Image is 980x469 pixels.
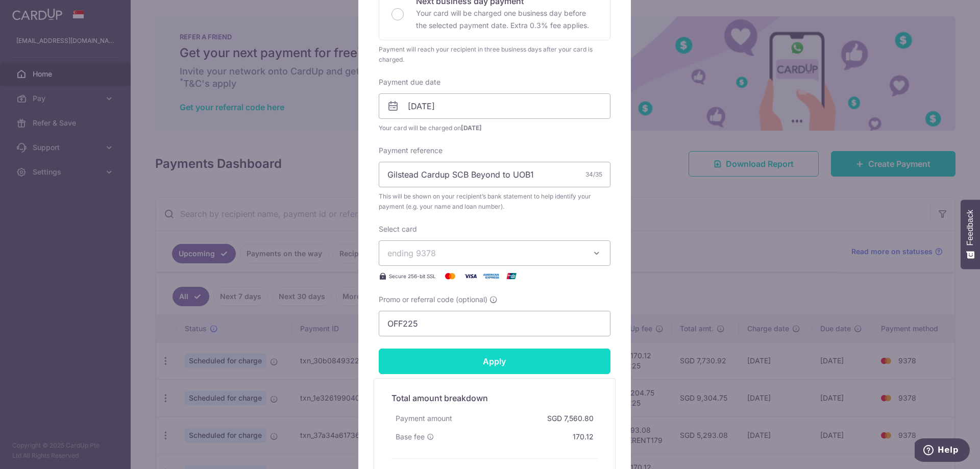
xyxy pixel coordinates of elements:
[379,294,487,305] span: Promo or referral code (optional)
[379,145,443,156] label: Payment reference
[440,270,460,282] img: Mastercard
[961,200,980,269] button: Feedback - Show survey
[501,270,522,282] img: UnionPay
[391,409,456,428] div: Payment amount
[396,432,425,442] span: Base fee
[543,409,598,428] div: SGD 7,560.80
[379,240,610,266] button: ending 9378
[379,93,610,119] input: DD / MM / YYYY
[569,428,598,446] div: 170.12
[391,392,598,404] h5: Total amount breakdown
[379,123,610,133] span: Your card will be charged on
[481,270,501,282] img: American Express
[379,191,610,212] span: This will be shown on your recipient’s bank statement to help identify your payment (e.g. your na...
[379,44,610,65] div: Payment will reach your recipient in three business days after your card is charged.
[389,272,436,280] span: Secure 256-bit SSL
[461,124,482,132] span: [DATE]
[379,77,440,87] label: Payment due date
[966,210,975,245] span: Feedback
[460,270,481,282] img: Visa
[379,224,417,234] label: Select card
[416,7,598,32] p: Your card will be charged one business day before the selected payment date. Extra 0.3% fee applies.
[387,248,436,258] span: ending 9378
[915,438,970,464] iframe: Opens a widget where you can find more information
[585,169,602,180] div: 34/35
[379,349,610,374] input: Apply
